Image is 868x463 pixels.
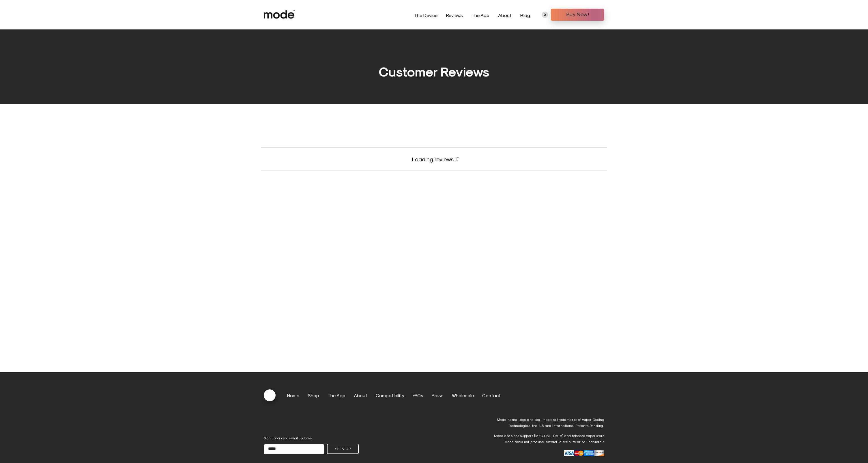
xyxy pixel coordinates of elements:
span: Buy Now! [555,10,600,18]
a: Reviews [446,12,463,18]
a: Compatibility [376,393,404,398]
a: Buy Now! [551,9,604,21]
img: visa-icon.png [564,450,574,456]
p: Mode does not produce, extract, distribute or sell cannabis [489,439,604,445]
img: american-exp.png [584,450,594,456]
span: SIGN UP [332,445,354,453]
a: Shop [308,393,319,398]
a: Contact [482,393,500,398]
p: Mode does not support [MEDICAL_DATA] and tobacco vaporizers [489,433,604,438]
a: 0 [542,12,548,18]
a: Home [287,393,299,398]
a: About [354,393,367,398]
a: The App [472,12,489,18]
label: Sign up for occasional updates. [264,436,324,440]
a: The App [328,393,345,398]
img: discover-icon.png [594,450,604,456]
p: Mode name, logo and tag lines are trademarks of Vapor Dosing Technologies, Inc. US and Internatio... [489,417,604,428]
a: Press [432,393,444,398]
a: FAQs [413,393,423,398]
a: Blog [520,12,530,18]
div: Loading reviews [261,154,607,164]
a: About [498,12,512,18]
a: Wholesale [452,393,474,398]
a: The Device [414,12,437,18]
img: mastercard-icon.png [574,450,584,456]
button: SIGN UP [327,444,359,454]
